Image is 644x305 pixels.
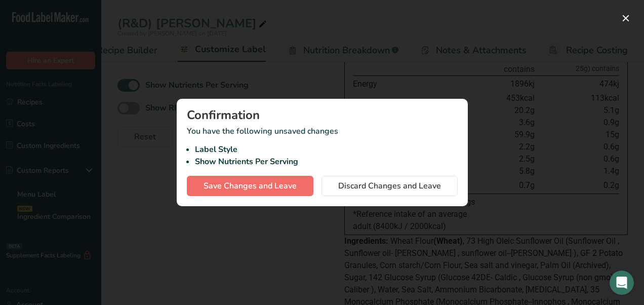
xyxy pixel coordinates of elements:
[195,143,458,156] li: Label Style
[610,271,634,295] iframe: Intercom live chat
[204,180,297,192] span: Save Changes and Leave
[195,156,458,168] li: Show Nutrients Per Serving
[187,109,458,121] div: Confirmation
[187,176,313,196] button: Save Changes and Leave
[321,176,458,196] button: Discard Changes and Leave
[338,180,441,192] span: Discard Changes and Leave
[187,125,458,168] p: You have the following unsaved changes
